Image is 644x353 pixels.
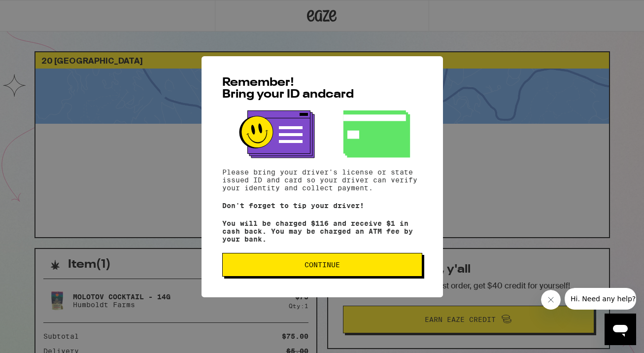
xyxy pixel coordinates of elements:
[305,261,340,268] span: Continue
[222,77,354,101] span: Remember! Bring your ID and card
[605,314,636,345] iframe: Button to launch messaging window
[222,202,422,210] p: Don't forget to tip your driver!
[565,288,636,310] iframe: Message from company
[541,290,561,310] iframe: Close message
[222,168,422,192] p: Please bring your driver's license or state issued ID and card so your driver can verify your ide...
[222,253,422,277] button: Continue
[222,219,422,243] p: You will be charged $116 and receive $1 in cash back. You may be charged an ATM fee by your bank.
